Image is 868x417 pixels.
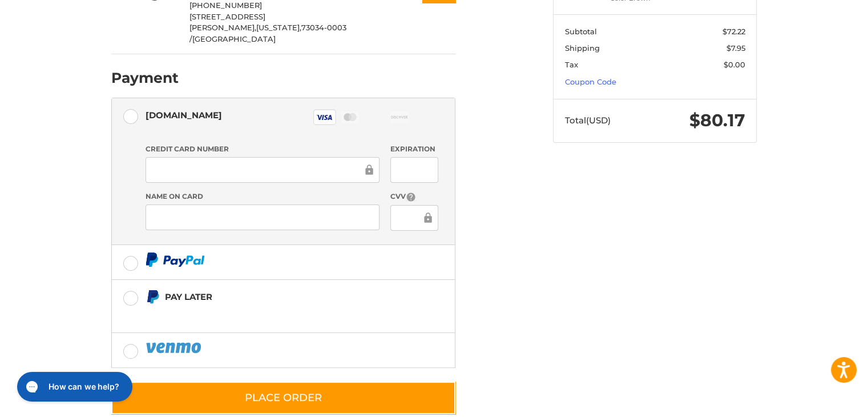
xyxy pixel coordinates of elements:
span: $80.17 [689,110,745,131]
button: Place Order [111,382,455,414]
img: PayPal icon [146,340,204,355]
span: [PERSON_NAME], [189,23,256,32]
span: $72.22 [722,27,745,36]
iframe: PayPal Message 1 [146,309,384,319]
label: Credit Card Number [146,144,380,154]
span: $0.00 [724,60,745,69]
span: Subtotal [565,27,597,36]
span: [US_STATE], [256,23,301,32]
span: $7.95 [726,43,745,53]
div: Pay Later [165,287,383,306]
iframe: Gorgias live chat messenger [11,368,135,406]
div: [DOMAIN_NAME] [146,106,222,125]
h2: Payment [111,69,179,87]
img: PayPal icon [146,252,205,267]
label: Expiration [390,144,438,154]
label: CVV [390,191,438,202]
span: Tax [565,60,578,69]
img: Pay Later icon [146,290,160,304]
span: [PHONE_NUMBER] [189,1,262,10]
span: [GEOGRAPHIC_DATA] [192,34,276,43]
a: Coupon Code [565,77,616,86]
span: [STREET_ADDRESS] [189,12,265,21]
span: Total (USD) [565,115,611,126]
span: Shipping [565,43,600,53]
label: Name on Card [146,191,380,202]
span: 73034-0003 / [189,23,346,43]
